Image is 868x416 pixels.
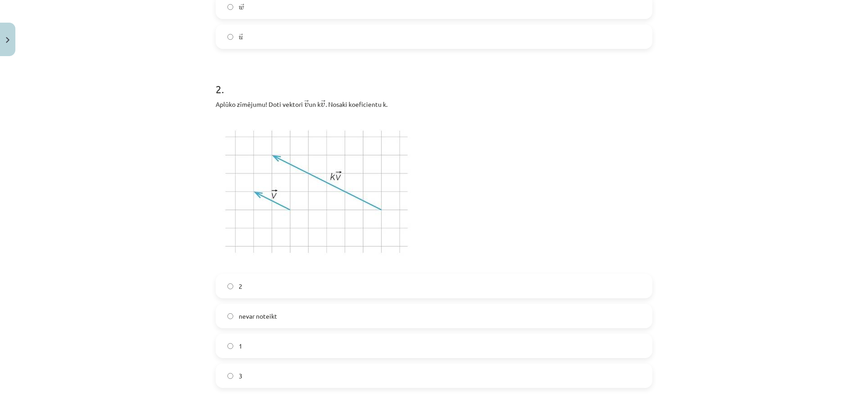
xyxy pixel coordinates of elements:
[216,67,652,95] h1: 2 .
[227,373,233,379] input: 3
[227,343,233,349] input: 1
[239,33,243,39] span: →
[304,100,309,106] span: →
[227,313,233,319] input: nevar noteikt
[216,98,652,109] p: Aplūko zīmējumu! Doti vektori ﻿ un ﻿k ﻿. Nosaki koeficientu ﻿k﻿.
[239,311,277,321] span: nevar noteikt
[239,341,242,351] span: 1
[241,4,244,9] span: →
[239,6,244,10] span: w
[304,103,309,107] span: v
[239,282,242,291] span: 2
[321,100,325,106] span: →
[239,371,242,381] span: 3
[6,37,9,43] img: icon-close-lesson-0947bae3869378f0d4975bcd49f059093ad1ed9edebbc8119c70593378902aed.svg
[227,283,233,289] input: 2
[239,36,243,40] span: u
[321,103,325,107] span: v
